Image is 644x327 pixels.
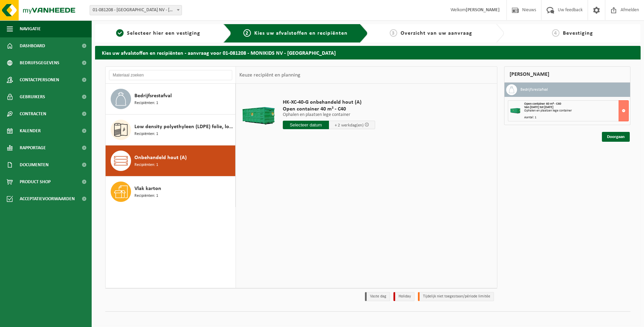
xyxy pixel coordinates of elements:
span: 3 [390,29,397,37]
span: Bevestiging [563,31,593,36]
span: Selecteer hier een vestiging [127,31,200,36]
span: Product Shop [20,173,51,190]
span: Bedrijfsgegevens [20,54,59,71]
div: Keuze recipiënt en planning [236,67,304,84]
span: Recipiënten: 1 [134,100,158,106]
li: Vaste dag [365,292,390,301]
li: Holiday [393,292,415,301]
span: 01-081208 - MONIKIDS NV - SINT-NIKLAAS [90,5,182,15]
span: 4 [552,29,559,37]
p: Ophalen en plaatsen lege container [283,113,375,117]
span: Open container 40 m³ - C40 [283,106,375,113]
span: Navigatie [20,20,41,37]
span: 2 [243,29,251,37]
span: Recipiënten: 1 [134,193,158,199]
span: Contactpersonen [20,71,59,88]
button: Bedrijfsrestafval Recipiënten: 1 [106,84,236,115]
a: Doorgaan [602,132,630,142]
span: Recipiënten: 1 [134,162,158,168]
h3: Bedrijfsrestafval [520,84,548,95]
span: Open container 40 m³ - C40 [524,102,561,106]
span: Dashboard [20,37,45,54]
span: Contracten [20,105,46,122]
span: Low density polyethyleen (LDPE) folie, los, naturel [134,123,234,131]
span: + 2 werkdag(en) [335,123,364,127]
span: Bedrijfsrestafval [134,92,172,100]
input: Materiaal zoeken [109,70,232,80]
span: 01-081208 - MONIKIDS NV - SINT-NIKLAAS [90,5,182,15]
span: Kalender [20,122,41,139]
span: Documenten [20,156,49,173]
a: 1Selecteer hier een vestiging [98,29,218,37]
li: Tijdelijk niet toegestaan/période limitée [418,292,494,301]
button: Onbehandeld hout (A) Recipiënten: 1 [106,145,236,176]
button: Vlak karton Recipiënten: 1 [106,176,236,207]
strong: Van [DATE] tot [DATE] [524,105,553,109]
span: Gebruikers [20,88,45,105]
span: HK-XC-40-G onbehandeld hout (A) [283,99,375,106]
span: Acceptatievoorwaarden [20,190,75,207]
button: Low density polyethyleen (LDPE) folie, los, naturel Recipiënten: 1 [106,115,236,145]
span: Overzicht van uw aanvraag [401,31,472,36]
span: 1 [116,29,124,37]
div: Ophalen en plaatsen lege container [524,109,628,113]
div: Aantal: 1 [524,116,628,119]
h2: Kies uw afvalstoffen en recipiënten - aanvraag voor 01-081208 - MONIKIDS NV - [GEOGRAPHIC_DATA] [95,46,641,59]
span: Recipiënten: 1 [134,131,158,137]
div: [PERSON_NAME] [504,66,630,83]
span: Kies uw afvalstoffen en recipiënten [254,31,348,36]
span: Vlak karton [134,185,161,193]
span: Rapportage [20,139,46,156]
strong: [PERSON_NAME] [466,7,500,13]
span: Onbehandeld hout (A) [134,154,187,162]
input: Selecteer datum [283,121,329,129]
